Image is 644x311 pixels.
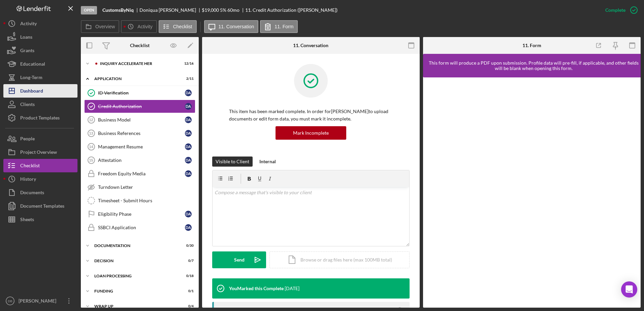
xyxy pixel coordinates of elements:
[185,211,192,217] div: D A
[202,7,219,13] span: $19,000
[212,251,266,268] button: Send
[522,43,541,48] div: 11. Form
[260,20,298,33] button: 11. Form
[94,274,177,278] div: Loan Processing
[98,131,185,136] div: Business References
[98,104,185,109] div: Credit Authorization
[137,24,152,29] label: Activity
[94,244,177,248] div: Documentation
[98,184,195,190] div: Turndown Letter
[259,157,276,167] div: Internal
[100,62,177,66] div: Inquiry Accelerate Her
[227,7,239,13] div: 60 mo
[84,113,195,127] a: 12Business ModelDA
[159,20,197,33] button: Checklist
[182,259,194,263] div: 0 / 7
[185,143,192,150] div: D A
[95,24,115,29] label: Overview
[3,213,77,226] button: Sheets
[599,3,641,17] button: Complete
[89,158,93,162] tspan: 15
[98,158,185,163] div: Attestation
[293,43,328,48] div: 11. Conversation
[185,116,192,123] div: D A
[185,157,192,164] div: D A
[139,7,202,13] div: Doniqua [PERSON_NAME]
[229,108,393,123] p: This item has been marked complete. In order for [PERSON_NAME] to upload documents or edit form d...
[98,211,185,217] div: Eligibility Phase
[84,100,195,113] a: Credit AuthorizationDA
[182,274,194,278] div: 0 / 18
[8,299,12,303] text: DB
[94,259,177,263] div: Decision
[84,140,195,153] a: 14Management ResumeDA
[98,117,185,123] div: Business Model
[185,224,192,231] div: D A
[185,103,192,110] div: D A
[89,145,93,149] tspan: 14
[17,294,61,309] div: [PERSON_NAME]
[94,289,177,293] div: Funding
[234,251,245,268] div: Send
[216,157,249,167] div: Visible to Client
[276,126,346,140] button: Mark Incomplete
[275,24,293,29] label: 11. Form
[3,294,77,308] button: DB[PERSON_NAME]
[173,24,192,29] label: Checklist
[185,90,192,96] div: D A
[182,62,194,66] div: 12 / 16
[219,24,254,29] label: 11. Conversation
[621,281,637,298] div: Open Intercom Messenger
[98,90,185,96] div: ID Verification
[84,167,195,180] a: Freedom Equity MediaDA
[84,180,195,194] a: Turndown Letter
[98,225,185,230] div: SSBCI Application
[256,157,279,167] button: Internal
[81,6,97,14] div: Open
[182,304,194,308] div: 0 / 4
[285,286,299,291] time: 2025-09-22 14:16
[89,131,93,135] tspan: 13
[84,86,195,100] a: ID VerificationDA
[98,198,195,203] div: Timesheet - Submit Hours
[98,144,185,149] div: Management Resume
[98,171,185,176] div: Freedom Equity Media
[426,60,641,71] div: This form will produce a PDF upon submission. Profile data will pre-fill, if applicable, and othe...
[293,126,329,140] div: Mark Incomplete
[121,20,157,33] button: Activity
[84,153,195,167] a: 15AttestationDA
[84,207,195,221] a: Eligibility PhaseDA
[84,194,195,207] a: Timesheet - Submit Hours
